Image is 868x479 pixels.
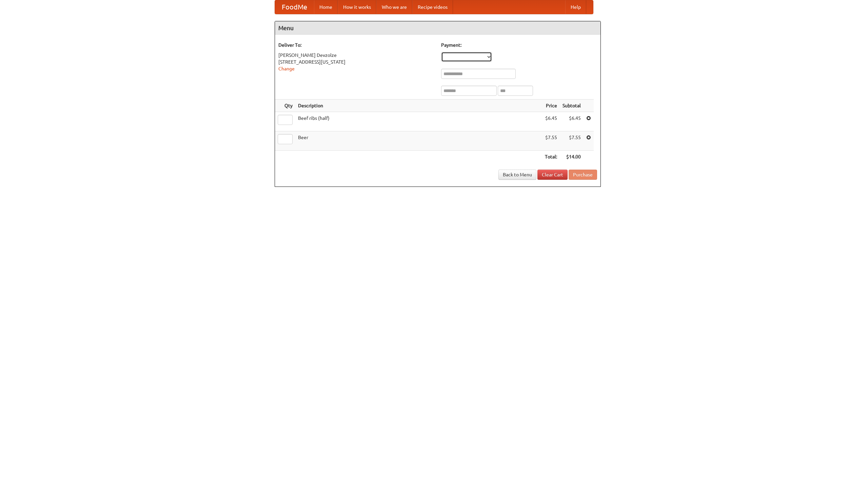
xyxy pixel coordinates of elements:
[278,66,295,71] a: Change
[278,52,434,59] div: [PERSON_NAME] Devzolze
[295,112,542,131] td: Beef ribs (half)
[295,131,542,151] td: Beer
[441,42,597,48] h5: Payment:
[314,0,338,14] a: Home
[275,21,600,35] h4: Menu
[565,0,586,14] a: Help
[338,0,376,14] a: How it works
[275,100,295,112] th: Qty
[278,42,434,48] h5: Deliver To:
[560,100,584,112] th: Subtotal
[537,170,568,180] a: Clear Cart
[412,0,453,14] a: Recipe videos
[560,131,584,151] td: $7.55
[275,0,314,14] a: FoodMe
[295,100,542,112] th: Description
[569,170,597,180] button: Purchase
[278,59,434,65] div: [STREET_ADDRESS][US_STATE]
[560,151,584,163] th: $14.00
[542,112,560,131] td: $6.45
[542,131,560,151] td: $7.55
[560,112,584,131] td: $6.45
[498,170,536,180] a: Back to Menu
[376,0,412,14] a: Who we are
[542,151,560,163] th: Total:
[542,100,560,112] th: Price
